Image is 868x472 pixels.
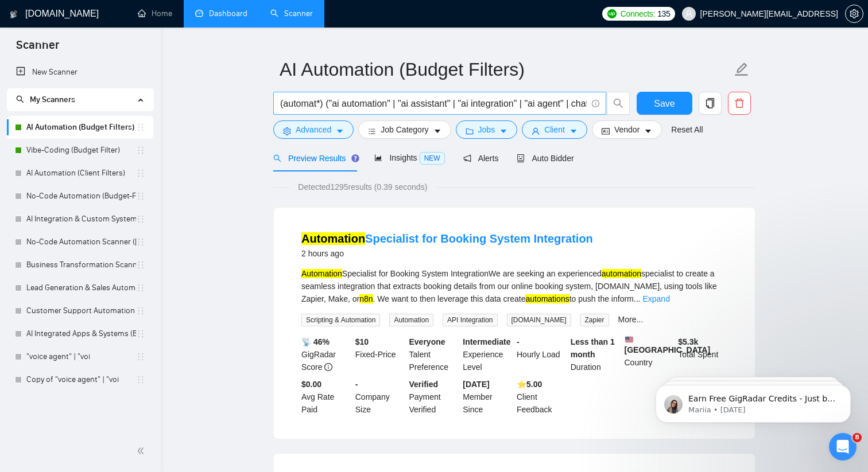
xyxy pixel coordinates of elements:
div: Fixed-Price [353,336,407,373]
a: No-Code Automation Scanner ([PERSON_NAME]) [26,231,136,253]
div: Specialist for Booking System IntegrationWe are seeking an experienced specialist to create a sea... [301,267,727,305]
b: Intermediate [463,337,510,346]
span: caret-down [569,127,578,135]
span: Automation [389,314,433,326]
mark: Automation [301,232,365,245]
a: More... [618,315,644,324]
li: AI Integrated Apps & Systems (Budget Filters) [7,322,153,345]
span: holder [136,214,145,224]
button: Save [637,92,692,115]
span: 135 [657,7,670,20]
a: New Scanner [16,61,144,84]
span: Insights [374,153,444,162]
div: Hourly Load [514,336,568,373]
div: 2 hours ago [301,247,593,260]
input: Search Freelance Jobs... [280,96,587,111]
b: - [517,337,520,346]
a: "voice agent" | "voi [26,345,136,368]
a: Business Transformation Scanner ([PERSON_NAME]) [26,253,136,276]
div: Country [622,336,676,373]
a: searchScanner [270,9,313,18]
span: Jobs [478,123,495,136]
mark: Automation [301,269,342,278]
span: Vendor [614,123,640,136]
div: Duration [568,336,622,373]
a: No-Code Automation (Budget-Filters) [26,185,136,208]
span: Connects: [621,7,655,20]
input: Scanner name... [280,55,732,84]
span: caret-down [336,127,344,135]
b: Everyone [409,337,445,346]
a: Vibe-Coding (Budget Filter) [26,139,136,162]
span: setting [846,9,863,18]
li: Copy of "voice agent" | "voi [7,368,153,391]
li: Vibe-Coding (Budget Filter) [7,139,153,162]
a: AI Integration & Custom Systems Scanner ([PERSON_NAME]) [26,208,136,231]
a: setting [845,9,863,18]
span: folder [466,127,474,135]
div: Avg Rate Paid [299,378,353,416]
li: New Scanner [7,61,153,84]
span: Save [654,96,675,111]
span: Detected 1295 results (0.39 seconds) [290,181,435,193]
button: setting [845,5,863,23]
a: homeHome [138,9,172,18]
span: notification [463,154,471,162]
span: Client [544,123,565,136]
span: Alerts [463,154,499,163]
span: My Scanners [30,95,75,104]
span: Scanner [7,37,68,61]
a: Lead Generation & Sales Automation ([PERSON_NAME]) [26,276,136,299]
li: "voice agent" | "voi [7,345,153,368]
button: folderJobscaret-down [456,120,518,139]
span: holder [136,146,145,155]
span: holder [136,169,145,178]
li: No-Code Automation (Budget-Filters) [7,185,153,208]
a: AI Automation (Client Filters) [26,162,136,185]
span: search [16,95,24,103]
span: info-circle [592,100,599,107]
li: Lead Generation & Sales Automation (Ivan) [7,276,153,299]
span: Preview Results [273,154,356,163]
a: Reset All [671,123,703,136]
span: caret-down [499,127,507,135]
span: double-left [137,445,148,457]
span: holder [136,283,145,292]
div: Company Size [353,378,407,416]
span: ... [634,294,641,303]
span: Advanced [296,123,331,136]
span: 8 [852,433,862,442]
div: Client Feedback [514,378,568,416]
span: delete [728,98,750,108]
span: Auto Bidder [517,154,573,163]
b: ⭐️ 5.00 [517,380,542,389]
button: barsJob Categorycaret-down [358,120,451,139]
li: No-Code Automation Scanner (Ivan) [7,231,153,253]
button: delete [728,92,751,115]
span: bars [368,127,376,135]
span: copy [699,98,721,108]
div: Total Spent [676,336,730,373]
a: dashboardDashboard [195,9,247,18]
span: Zapier [580,314,609,326]
li: AI Automation (Budget Filters) [7,116,153,139]
span: caret-down [644,127,652,135]
a: Expand [642,294,669,303]
div: Tooltip anchor [350,153,361,163]
img: upwork-logo.png [607,9,617,18]
span: info-circle [324,363,332,371]
b: - [355,380,358,389]
b: $ 10 [355,337,369,346]
span: Job Category [381,123,428,136]
span: search [273,154,281,162]
b: Less than 1 month [571,337,615,359]
span: idcard [602,127,610,135]
button: userClientcaret-down [522,120,587,139]
img: 🇺🇸 [625,336,633,344]
li: Customer Support Automation (Ivan) [7,299,153,322]
span: setting [283,127,291,135]
span: [DOMAIN_NAME] [507,314,571,326]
